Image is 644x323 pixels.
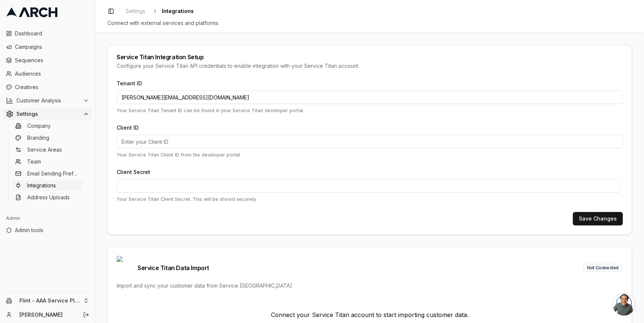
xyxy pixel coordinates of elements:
[117,91,623,104] input: Enter your Tenant ID
[19,311,75,319] a: [PERSON_NAME]
[16,110,80,118] span: Settings
[117,151,623,158] p: Your Service Titan Client ID from the developer portal.
[12,133,83,143] a: Branding
[15,43,89,51] span: Campaigns
[3,54,92,66] a: Sequences
[15,70,89,77] span: Audiences
[27,170,80,177] span: Email Sending Preferences
[19,297,80,304] span: Flint - AAA Service Plumbing
[117,107,623,114] p: Your Service Titan Tenant ID can be found in your Service Titan developer portal.
[117,62,623,70] div: Configure your Service Titan API credentials to enable integration with your Service Titan account.
[117,196,623,203] p: Your Service Titan Client Secret. This will be stored securely.
[27,122,51,130] span: Company
[573,212,623,225] button: Save Changes
[27,182,56,189] span: Integrations
[126,7,145,15] span: Settings
[27,158,41,165] span: Team
[117,282,623,289] div: Import and sync your customer data from Service [GEOGRAPHIC_DATA]
[3,224,92,236] a: Admin tools
[12,121,83,131] a: Company
[3,108,92,120] button: Settings
[3,28,92,39] a: Dashboard
[15,57,89,64] span: Sequences
[81,310,91,320] button: Log out
[117,80,142,86] label: Tenant ID
[3,81,92,93] a: Creatives
[27,134,49,142] span: Branding
[117,169,150,175] label: Client Secret
[613,293,635,316] a: Open chat
[15,227,89,234] span: Admin tools
[15,30,89,37] span: Dashboard
[117,256,135,280] img: Service Titan logo
[12,145,83,155] a: Service Areas
[3,68,92,80] a: Audiences
[162,7,194,15] span: Integrations
[117,256,209,280] span: Service Titan Data Import
[3,95,92,107] button: Customer Analysis
[117,124,139,131] label: Client ID
[12,156,83,167] a: Team
[3,212,92,224] div: Admin
[123,6,148,16] a: Settings
[583,264,623,272] div: Not Connected
[12,192,83,203] a: Address Uploads
[117,310,623,319] p: Connect your Service Titan account to start importing customer data.
[12,168,83,179] a: Email Sending Preferences
[107,19,632,27] div: Connect with external services and platforms
[27,146,62,153] span: Service Areas
[12,180,83,191] a: Integrations
[3,295,92,307] button: Flint - AAA Service Plumbing
[117,54,623,60] div: Service Titan Integration Setup
[15,83,89,91] span: Creatives
[27,194,70,201] span: Address Uploads
[16,97,80,104] span: Customer Analysis
[3,41,92,53] a: Campaigns
[117,135,623,148] input: Enter your Client ID
[123,6,194,16] nav: breadcrumb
